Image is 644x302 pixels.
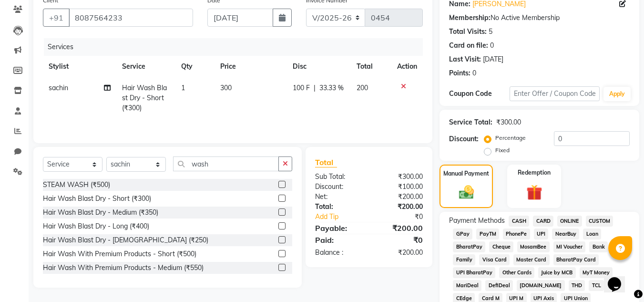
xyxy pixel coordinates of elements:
[518,168,551,177] label: Redemption
[495,134,526,142] label: Percentage
[369,172,430,182] div: ₹300.00
[175,56,215,77] th: Qty
[43,249,196,259] div: Hair Wash With Premium Products - Short (₹500)
[319,83,344,93] span: 33.33 %
[453,267,495,278] span: UPI BharatPay
[308,248,369,258] div: Balance :
[43,235,208,245] div: Hair Wash Blast Dry - [DEMOGRAPHIC_DATA] (₹250)
[220,83,232,92] span: 300
[521,183,547,202] img: _gift.svg
[351,56,392,77] th: Total
[49,83,68,92] span: sachin
[181,83,185,92] span: 1
[215,56,286,77] th: Price
[443,169,489,178] label: Manual Payment
[552,229,579,240] span: NearBuy
[44,38,430,56] div: Services
[586,216,613,227] span: CUSTOM
[369,222,430,234] div: ₹200.00
[449,89,509,99] div: Coupon Code
[391,56,423,77] th: Action
[308,222,369,234] div: Payable:
[510,86,600,101] input: Enter Offer / Coupon Code
[43,194,151,204] div: Hair Wash Blast Dry - Short (₹300)
[449,41,488,51] div: Card on file:
[453,280,481,291] span: MariDeal
[509,216,529,227] span: CASH
[308,182,369,192] div: Discount:
[449,216,505,226] span: Payment Methods
[499,267,534,278] span: Other Cards
[449,54,481,64] div: Last Visit:
[357,83,368,92] span: 200
[533,216,553,227] span: CARD
[489,27,492,37] div: 5
[553,254,599,265] span: BharatPay Card
[485,280,513,291] span: DefiDeal
[369,192,430,202] div: ₹200.00
[308,234,369,246] div: Paid:
[454,184,479,201] img: _cash.svg
[308,172,369,182] div: Sub Total:
[496,117,521,127] div: ₹300.00
[490,41,494,51] div: 0
[369,202,430,212] div: ₹200.00
[43,180,110,190] div: STEAM WASH (₹500)
[449,13,491,23] div: Membership:
[603,87,631,101] button: Apply
[379,212,430,222] div: ₹0
[308,192,369,202] div: Net:
[483,54,503,64] div: [DATE]
[287,56,351,77] th: Disc
[449,134,479,144] div: Discount:
[604,264,634,292] iframe: chat widget
[495,146,510,155] label: Fixed
[173,156,279,171] input: Search or Scan
[369,234,430,246] div: ₹0
[314,83,316,93] span: |
[472,68,476,78] div: 0
[557,216,582,227] span: ONLINE
[589,280,604,291] span: TCL
[43,221,149,231] div: Hair Wash Blast Dry - Long (₹400)
[513,254,550,265] span: Master Card
[43,9,70,27] button: +91
[293,83,310,93] span: 100 F
[449,68,470,78] div: Points:
[583,229,601,240] span: Loan
[43,263,204,273] div: Hair Wash With Premium Products - Medium (₹550)
[308,202,369,212] div: Total:
[517,241,550,252] span: MosamBee
[369,182,430,192] div: ₹100.00
[122,83,167,112] span: Hair Wash Blast Dry - Short (₹300)
[453,254,475,265] span: Family
[479,254,510,265] span: Visa Card
[43,208,158,218] div: Hair Wash Blast Dry - Medium (₹350)
[453,241,485,252] span: BharatPay
[69,9,193,27] input: Search by Name/Mobile/Email/Code
[517,280,565,291] span: [DOMAIN_NAME]
[503,229,530,240] span: PhonePe
[449,117,492,127] div: Service Total:
[449,27,487,37] div: Total Visits:
[116,56,175,77] th: Service
[569,280,585,291] span: THD
[538,267,576,278] span: Juice by MCB
[449,13,630,23] div: No Active Membership
[489,241,513,252] span: Cheque
[589,241,608,252] span: Bank
[369,248,430,258] div: ₹200.00
[308,212,379,222] a: Add Tip
[534,229,549,240] span: UPI
[43,56,116,77] th: Stylist
[453,229,472,240] span: GPay
[476,229,499,240] span: PayTM
[553,241,586,252] span: MI Voucher
[315,157,337,167] span: Total
[580,267,613,278] span: MyT Money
